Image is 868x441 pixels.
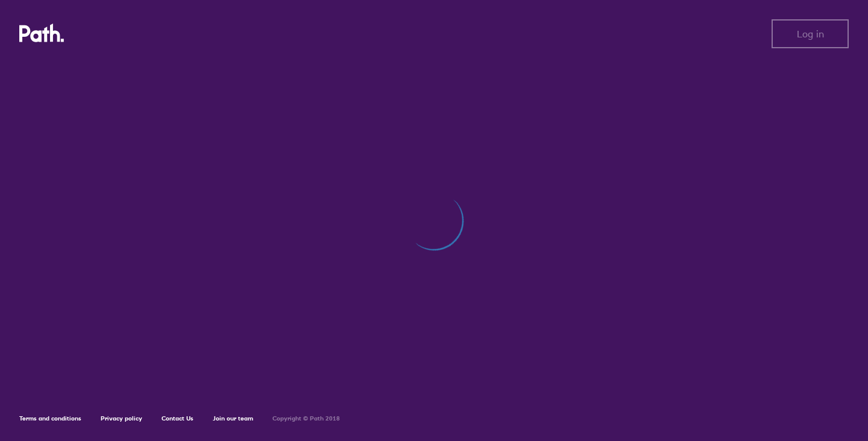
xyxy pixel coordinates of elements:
span: Log in [797,28,824,39]
a: Privacy policy [101,414,142,422]
a: Terms and conditions [19,414,81,422]
a: Contact Us [162,414,193,422]
button: Log in [772,19,849,48]
a: Join our team [213,414,253,422]
h6: Copyright © Path 2018 [272,415,340,422]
